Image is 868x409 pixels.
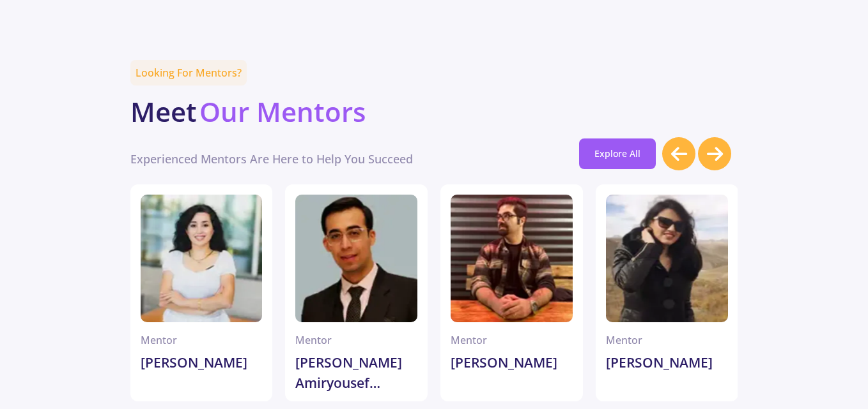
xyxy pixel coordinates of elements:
p: [PERSON_NAME] [451,353,573,391]
div: Mentor [141,332,263,348]
b: Meet [130,93,197,130]
span: Experienced Mentors Are Here to Help You Succeed [130,149,413,169]
div: Mentor [606,332,728,348]
p: [PERSON_NAME] [141,353,263,391]
a: Mentor[PERSON_NAME] [440,184,583,401]
div: Mentor [451,332,573,348]
a: Explore All [579,138,656,169]
a: Mentor[PERSON_NAME] [130,184,273,401]
a: Mentor[PERSON_NAME] Amiryousef [PERSON_NAME] [285,184,428,401]
a: Mentor[PERSON_NAME] [596,184,738,401]
p: [PERSON_NAME] [606,353,728,391]
span: Looking For Mentors? [130,60,247,86]
div: Mentor [295,332,417,348]
p: [PERSON_NAME] Amiryousef [PERSON_NAME] [295,353,417,391]
b: Our Mentors [199,93,366,130]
